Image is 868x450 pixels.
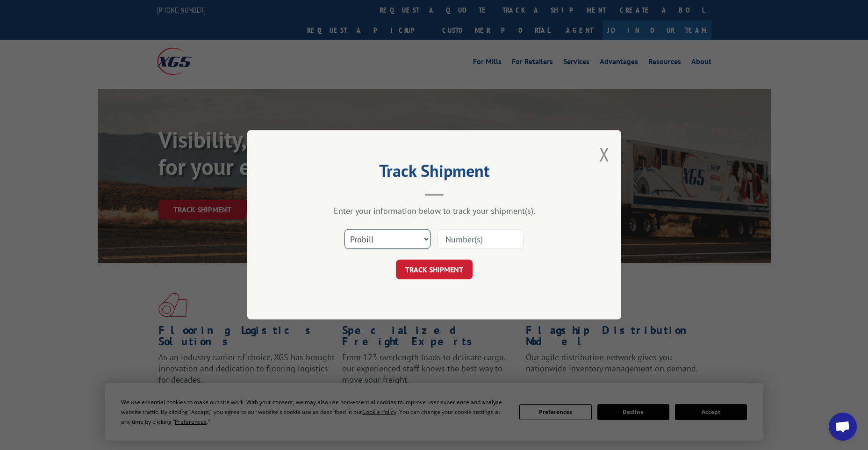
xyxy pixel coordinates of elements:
button: TRACK SHIPMENT [396,260,473,280]
input: Number(s) [438,230,524,249]
h2: Track Shipment [294,164,574,182]
div: Open chat [829,413,857,441]
div: Enter your information below to track your shipment(s). [294,206,574,217]
button: Close modal [599,142,610,167]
